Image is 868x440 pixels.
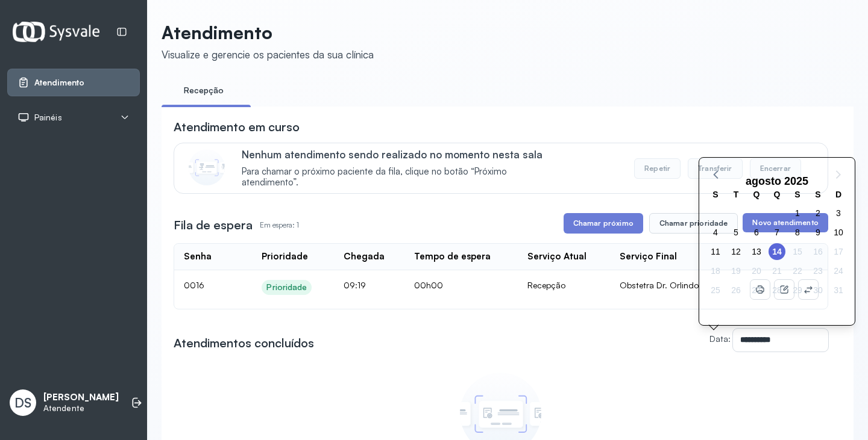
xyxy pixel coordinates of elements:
p: Nenhum atendimento sendo realizado no momento nesta sala [242,148,561,161]
div: Prioridade [262,251,308,262]
span: Obstetra Dr. Orlindo [620,280,699,290]
span: domingo, 31 de agosto de 2025 [830,282,847,299]
span: quinta-feira, 14 de agosto de 2025 [769,243,785,260]
span: domingo, 3 de agosto de 2025 [830,205,847,222]
button: Chamar prioridade [649,213,738,234]
span: Atendimento [34,78,84,88]
span: sexta-feira, 1 de agosto de 2025 [789,205,806,222]
div: S [808,188,828,203]
span: sábado, 9 de agosto de 2025 [810,224,826,241]
div: Recepção [527,280,600,291]
span: quinta-feira, 7 de agosto de 2025 [769,224,785,241]
span: terça-feira, 26 de agosto de 2025 [728,282,744,299]
span: sexta-feira, 22 de agosto de 2025 [789,262,806,279]
span: domingo, 17 de agosto de 2025 [830,243,847,260]
span: Para chamar o próximo paciente da fila, clique no botão “Próximo atendimento”. [242,166,561,189]
span: sexta-feira, 15 de agosto de 2025 [789,243,806,260]
h3: Atendimentos concluídos [174,335,314,352]
img: Imagem de CalloutCard [189,149,225,185]
span: sábado, 30 de agosto de 2025 [810,282,826,299]
span: terça-feira, 19 de agosto de 2025 [728,262,744,279]
button: Transferir [688,158,743,179]
button: Repetir [634,158,681,179]
span: domingo, 10 de agosto de 2025 [830,224,847,241]
span: 00h00 [414,280,443,290]
div: Serviço Atual [527,251,587,262]
div: agosto 2025 [741,172,813,190]
div: S [705,188,726,203]
p: Em espera: 1 [260,217,299,234]
div: Senha [184,251,212,262]
span: 0016 [184,280,204,290]
span: 09:19 [344,280,366,290]
a: Atendimento [17,76,130,88]
div: Prioridade [266,282,307,293]
span: segunda-feira, 11 de agosto de 2025 [707,243,724,260]
span: segunda-feira, 25 de agosto de 2025 [707,282,724,299]
span: quarta-feira, 20 de agosto de 2025 [748,262,765,279]
span: domingo, 24 de agosto de 2025 [830,262,847,279]
span: quarta-feira, 6 de agosto de 2025 [748,224,765,241]
span: sábado, 16 de agosto de 2025 [810,243,826,260]
div: T [726,188,746,203]
label: Data: [709,333,731,344]
div: Q [746,188,767,203]
span: sábado, 2 de agosto de 2025 [810,205,826,222]
h3: Fila de espera [174,217,253,234]
img: Logotipo do estabelecimento [13,22,99,42]
div: Tempo de espera [414,251,491,262]
p: Atendente [43,403,119,414]
span: Painéis [34,113,62,123]
div: Q [767,188,787,203]
h3: Atendimento em curso [174,119,300,135]
a: Recepção [162,81,246,101]
div: Serviço Final [620,251,677,262]
span: segunda-feira, 4 de agosto de 2025 [707,224,724,241]
span: quinta-feira, 21 de agosto de 2025 [769,262,785,279]
p: Atendimento [162,22,374,43]
span: terça-feira, 12 de agosto de 2025 [728,243,744,260]
div: S [787,188,808,203]
p: [PERSON_NAME] [43,392,119,403]
div: Visualize e gerencie os pacientes da sua clínica [162,48,374,61]
span: segunda-feira, 18 de agosto de 2025 [707,262,724,279]
span: sábado, 23 de agosto de 2025 [810,262,826,279]
span: quinta-feira, 28 de agosto de 2025 [769,282,785,299]
button: Chamar próximo [564,213,643,234]
span: quarta-feira, 27 de agosto de 2025 [748,282,765,299]
div: Chegada [344,251,385,262]
span: quarta-feira, 13 de agosto de 2025 [748,243,765,260]
span: sexta-feira, 8 de agosto de 2025 [789,224,806,241]
div: D [828,188,849,203]
span: terça-feira, 5 de agosto de 2025 [728,224,744,241]
span: sexta-feira, 29 de agosto de 2025 [789,282,806,299]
